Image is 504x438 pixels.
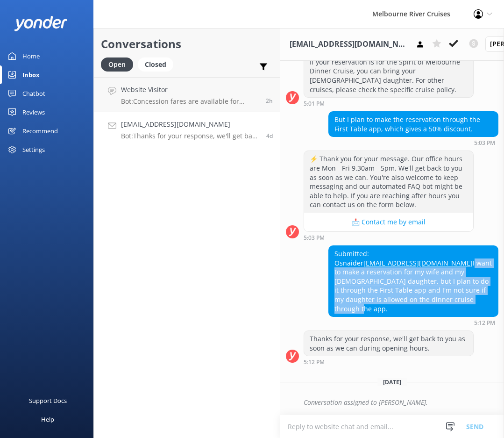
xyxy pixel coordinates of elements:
button: 📩 Contact me by email [304,213,473,231]
div: Oct 02 2025 05:03pm (UTC +11:00) Australia/Sydney [328,139,498,146]
div: Home [22,47,40,65]
div: Help [41,410,54,429]
h2: Conversations [101,35,273,53]
h4: [EMAIL_ADDRESS][DOMAIN_NAME] [121,119,259,129]
p: Bot: Concession fares are available for sightseeing cruises to holders of an [DEMOGRAPHIC_DATA] s... [121,97,259,106]
div: Oct 02 2025 05:03pm (UTC +11:00) Australia/Sydney [304,234,474,241]
strong: 5:03 PM [304,235,325,241]
a: Website VisitorBot:Concession fares are available for sightseeing cruises to holders of an [DEMOG... [94,77,280,112]
strong: 5:03 PM [474,140,495,146]
strong: 5:01 PM [304,101,325,107]
div: Settings [22,140,45,159]
h3: [EMAIL_ADDRESS][DOMAIN_NAME] [290,38,408,50]
span: Oct 07 2025 10:31am (UTC +11:00) Australia/Sydney [266,97,273,105]
div: Chatbot [22,84,45,103]
div: Thanks for your response, we'll get back to you as soon as we can during opening hours. [304,331,473,356]
div: Support Docs [29,391,67,410]
div: ⚡ Thank you for your message. Our office hours are Mon - Fri 9.30am - 5pm. We'll get back to you ... [304,151,473,213]
p: Bot: Thanks for your response, we'll get back to you as soon as we can during opening hours. [121,132,259,140]
a: Closed [138,59,178,69]
strong: 5:12 PM [474,320,495,326]
h4: Website Visitor [121,85,259,95]
div: Oct 02 2025 05:12pm (UTC +11:00) Australia/Sydney [328,319,498,326]
span: Oct 02 2025 05:12pm (UTC +11:00) Australia/Sydney [266,132,273,140]
div: Closed [138,57,173,72]
div: Reviews [22,103,45,122]
div: Recommend [22,122,58,140]
span: [DATE] [377,378,407,386]
a: [EMAIL_ADDRESS][DOMAIN_NAME]Bot:Thanks for your response, we'll get back to you as soon as we can... [94,112,280,147]
img: yonder-white-logo.png [14,16,68,31]
div: Oct 02 2025 05:01pm (UTC +11:00) Australia/Sydney [304,100,474,107]
div: Open [101,57,133,72]
div: Conversation assigned to [PERSON_NAME]. [304,395,498,410]
div: Oct 02 2025 05:12pm (UTC +11:00) Australia/Sydney [304,359,474,365]
div: But I plan to make the reservation through the First Table app, which gives a 50% discount. [329,112,498,136]
div: Inbox [22,65,40,84]
div: Submitted: Osnaider I want to make a reservation for my wife and my [DEMOGRAPHIC_DATA] daughter, ... [329,246,498,316]
a: [EMAIL_ADDRESS][DOMAIN_NAME] [363,258,473,267]
strong: 5:12 PM [304,359,325,365]
a: Open [101,59,138,69]
div: 2025-10-05T22:11:49.157 [286,395,498,410]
